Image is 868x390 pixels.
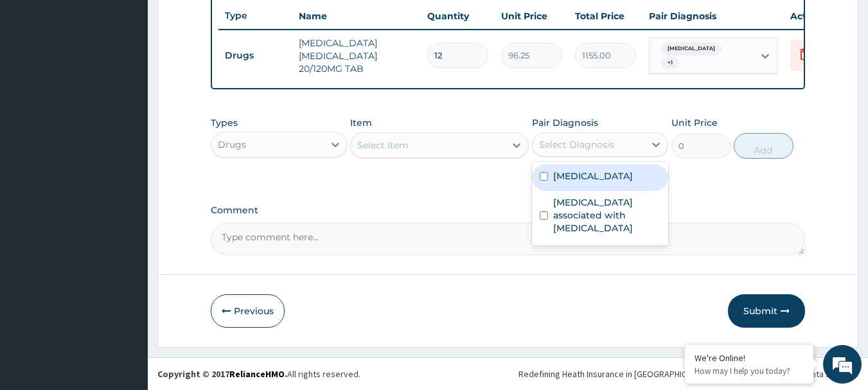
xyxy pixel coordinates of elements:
button: Add [734,133,793,159]
th: Pair Diagnosis [642,3,784,29]
strong: Copyright © 2017 . [157,368,287,380]
div: Chat with us now [67,72,216,89]
label: Comment [211,205,806,216]
th: Actions [784,3,848,29]
button: Previous [211,294,285,328]
textarea: Type your message and hit 'Enter' [6,256,245,301]
div: We're Online! [695,352,804,364]
span: + 1 [661,57,679,69]
label: Unit Price [671,116,718,129]
td: [MEDICAL_DATA] [MEDICAL_DATA] 20/120MG TAB [292,30,421,82]
label: [MEDICAL_DATA] [553,170,633,182]
footer: All rights reserved. [148,357,868,390]
div: Select Item [357,139,409,152]
div: Minimize live chat window [211,6,242,37]
label: [MEDICAL_DATA] associated with [MEDICAL_DATA] [553,196,661,235]
div: Select Diagnosis [539,138,614,151]
th: Quantity [421,3,495,29]
a: RelianceHMO [229,368,285,380]
th: Total Price [569,3,642,29]
th: Type [218,4,292,28]
label: Item [350,116,372,129]
button: Submit [728,294,805,328]
span: [MEDICAL_DATA] [661,42,722,55]
td: Drugs [218,44,292,67]
span: We're online! [75,114,177,244]
p: How may I help you today? [695,366,804,377]
th: Unit Price [495,3,569,29]
img: d_794563401_company_1708531726252_794563401 [24,64,52,96]
div: Drugs [218,138,246,151]
th: Name [292,3,421,29]
label: Types [211,118,238,129]
label: Pair Diagnosis [532,116,598,129]
div: Redefining Heath Insurance in [GEOGRAPHIC_DATA] using Telemedicine and Data Science! [518,368,858,380]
